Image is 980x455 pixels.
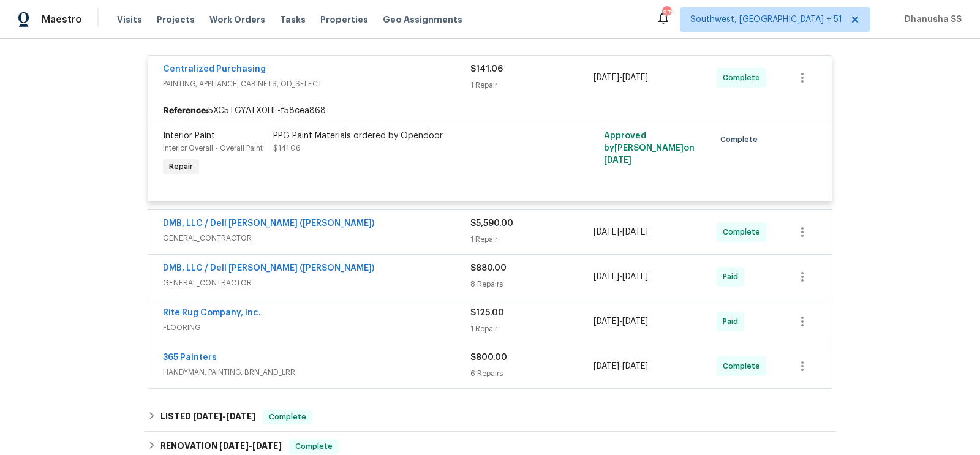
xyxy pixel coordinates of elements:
[219,442,249,450] span: [DATE]
[604,156,631,165] span: [DATE]
[163,322,470,334] span: FLOORING
[594,362,619,370] span: [DATE]
[723,226,765,238] span: Complete
[622,362,648,370] span: [DATE]
[163,277,470,289] span: GENERAL_CONTRACTOR
[622,228,648,236] span: [DATE]
[594,317,619,326] span: [DATE]
[280,15,306,24] span: Tasks
[193,412,255,421] span: -
[723,315,743,328] span: Paid
[723,271,743,283] span: Paid
[594,226,648,238] span: -
[320,13,368,26] span: Properties
[723,360,765,372] span: Complete
[622,273,648,281] span: [DATE]
[163,353,217,362] a: 365 Painters
[622,317,648,326] span: [DATE]
[209,13,265,26] span: Work Orders
[163,219,374,228] a: DMB, LLC / Dell [PERSON_NAME] ([PERSON_NAME])
[117,13,142,26] span: Visits
[252,442,282,450] span: [DATE]
[148,100,832,122] div: 5XC5TGYATX0HF-f58cea868
[594,271,648,283] span: -
[900,13,962,26] span: Dhanusha SS
[273,130,541,142] div: PPG Paint Materials ordered by Opendoor
[604,132,695,165] span: Approved by [PERSON_NAME] on
[163,132,215,140] span: Interior Paint
[226,412,255,421] span: [DATE]
[690,13,842,26] span: Southwest, [GEOGRAPHIC_DATA] + 51
[470,65,503,73] span: $141.06
[290,440,337,453] span: Complete
[470,309,504,317] span: $125.00
[594,228,619,236] span: [DATE]
[594,315,648,328] span: -
[163,264,374,273] a: DMB, LLC / Dell [PERSON_NAME] ([PERSON_NAME])
[470,219,513,228] span: $5,590.00
[164,160,198,173] span: Repair
[163,232,470,244] span: GENERAL_CONTRACTOR
[264,411,311,423] span: Complete
[163,309,261,317] a: Rite Rug Company, Inc.
[160,410,255,424] h6: LISTED
[720,133,763,146] span: Complete
[273,145,301,152] span: $141.06
[723,72,765,84] span: Complete
[157,13,195,26] span: Projects
[594,360,648,372] span: -
[144,402,836,432] div: LISTED [DATE]-[DATE]Complete
[219,442,282,450] span: -
[662,7,671,20] div: 678
[594,72,648,84] span: -
[622,73,648,82] span: [DATE]
[163,78,470,90] span: PAINTING, APPLIANCE, CABINETS, OD_SELECT
[163,366,470,378] span: HANDYMAN, PAINTING, BRN_AND_LRR
[163,65,266,73] a: Centralized Purchasing
[594,73,619,82] span: [DATE]
[193,412,222,421] span: [DATE]
[470,79,594,91] div: 1 Repair
[470,367,594,380] div: 6 Repairs
[470,353,507,362] span: $800.00
[160,439,282,454] h6: RENOVATION
[42,13,82,26] span: Maestro
[163,145,263,152] span: Interior Overall - Overall Paint
[470,278,594,290] div: 8 Repairs
[470,323,594,335] div: 1 Repair
[163,105,208,117] b: Reference:
[470,264,507,273] span: $880.00
[594,273,619,281] span: [DATE]
[383,13,462,26] span: Geo Assignments
[470,233,594,246] div: 1 Repair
